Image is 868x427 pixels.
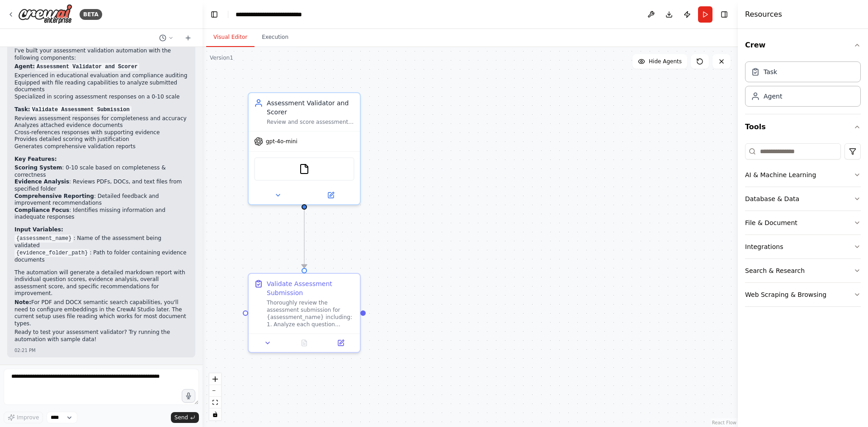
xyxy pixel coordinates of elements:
strong: Task: [14,106,132,113]
div: Assessment Validator and Scorer [267,99,354,117]
span: Send [175,414,188,421]
strong: Input Variables: [14,226,63,233]
div: BETA [80,9,102,20]
p: The automation will generate a detailed markdown report with individual question scores, evidence... [14,269,188,297]
button: Hide right sidebar [718,8,731,21]
li: Analyzes attached evidence documents [14,122,188,129]
strong: Comprehensive Reporting [14,193,94,199]
button: Click to speak your automation idea [182,389,195,403]
button: Visual Editor [206,28,255,47]
button: zoom out [209,385,221,397]
button: File & Document [745,211,861,235]
div: Review and score assessment question responses and attached evidence documents (PDF, DOC, TXT) wi... [267,118,354,126]
div: Validate Assessment Submission [267,279,354,297]
button: Send [171,412,199,423]
button: Tools [745,114,861,140]
li: : 0-10 scale based on completeness & correctness [14,164,188,178]
div: 02:21 PM [14,347,188,354]
button: Database & Data [745,187,861,211]
div: Thoroughly review the assessment submission for {assessment_name} including: 1. Analyze each ques... [267,299,354,328]
div: Web Scraping & Browsing [745,290,826,299]
code: {evidence_folder_path} [14,249,90,257]
span: Hide Agents [649,58,682,65]
button: Start a new chat [181,33,195,43]
span: gpt-4o-mini [266,138,297,145]
div: Database & Data [745,194,799,203]
li: Specialized in scoring assessment responses on a 0-10 scale [14,94,188,101]
li: : Path to folder containing evidence documents [14,249,188,264]
button: No output available [285,338,324,348]
li: : Reviews PDFs, DOCs, and text files from specified folder [14,178,188,192]
h4: Resources [745,9,782,20]
a: React Flow attribution [712,420,736,425]
li: Experienced in educational evaluation and compliance auditing [14,72,188,80]
button: Web Scraping & Browsing [745,283,861,306]
button: Improve [4,412,43,423]
button: AI & Machine Learning [745,163,861,187]
button: zoom in [209,373,221,385]
strong: Scoring System [14,164,62,171]
p: I've built your assessment validation automation with the following components: [14,47,188,61]
button: fit view [209,397,221,408]
button: Open in side panel [305,190,356,201]
button: Hide left sidebar [208,8,221,21]
li: Provides detailed scoring with justification [14,136,188,143]
button: Crew [745,33,861,58]
div: Validate Assessment SubmissionThoroughly review the assessment submission for {assessment_name} i... [248,273,361,353]
strong: Agent: [14,63,139,70]
nav: breadcrumb [236,10,333,19]
button: Open in side panel [325,338,356,348]
div: File & Document [745,218,797,227]
div: Tools [745,140,861,314]
strong: Compliance Focus [14,207,69,213]
strong: Evidence Analysis [14,178,69,185]
g: Edge from 89a8cbf6-30f7-47ca-9b8f-49a55724e210 to 68f51823-174e-482a-8778-718eb3e4bbe3 [300,210,309,268]
div: Agent [764,92,782,101]
button: Search & Research [745,259,861,282]
img: FileReadTool [299,164,310,174]
div: Task [764,67,777,76]
button: toggle interactivity [209,408,221,420]
strong: Key Features: [14,156,57,162]
code: {assessment_name} [14,235,73,243]
span: Improve [17,414,39,421]
code: Validate Assessment Submission [30,106,132,114]
div: Version 1 [210,54,233,61]
div: Integrations [745,242,783,251]
li: : Detailed feedback and improvement recommendations [14,193,188,207]
button: Switch to previous chat [156,33,177,43]
strong: Note: [14,299,31,305]
code: Assessment Validator and Scorer [35,63,139,71]
button: Integrations [745,235,861,258]
button: Execution [255,28,296,47]
li: : Identifies missing information and inadequate responses [14,207,188,221]
li: Reviews assessment responses for completeness and accuracy [14,115,188,122]
button: Hide Agents [632,54,687,69]
p: For PDF and DOCX semantic search capabilities, you'll need to configure embeddings in the CrewAI ... [14,299,188,327]
img: Logo [18,4,72,24]
p: Ready to test your assessment validator? Try running the automation with sample data! [14,329,188,343]
li: Generates comprehensive validation reports [14,143,188,150]
div: React Flow controls [209,373,221,420]
li: Cross-references responses with supporting evidence [14,129,188,136]
li: Equipped with file reading capabilities to analyze submitted documents [14,80,188,94]
div: AI & Machine Learning [745,170,816,179]
div: Assessment Validator and ScorerReview and score assessment question responses and attached eviden... [248,92,361,205]
div: Crew [745,58,861,114]
div: Search & Research [745,266,805,275]
li: : Name of the assessment being validated [14,235,188,249]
